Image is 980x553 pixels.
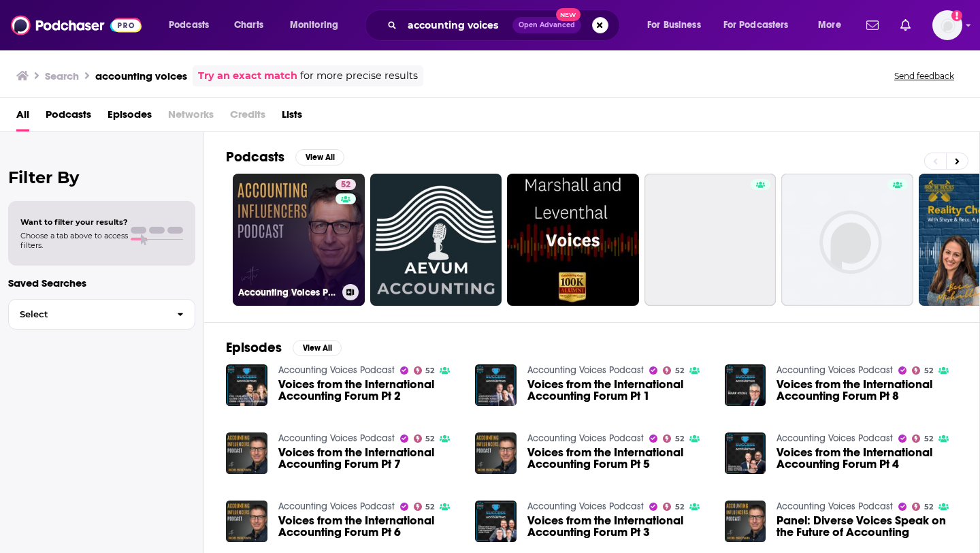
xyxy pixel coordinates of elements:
[527,364,644,376] a: Accounting Voices Podcast
[169,16,209,35] span: Podcasts
[527,379,708,402] a: Voices from the International Accounting Forum Pt 1
[725,364,766,406] img: Voices from the International Accounting Forum Pt 8
[556,8,581,21] span: New
[336,179,356,190] a: 52
[932,10,962,40] span: Logged in as notablypr2
[282,104,302,131] span: Lists
[9,310,166,319] span: Select
[675,504,684,510] span: 52
[226,432,267,474] img: Voices from the International Accounting Forum Pt 7
[226,148,284,165] h2: Podcasts
[638,14,718,36] button: open menu
[519,22,575,29] span: Open Advanced
[725,501,766,542] a: Panel: Diverse Voices Speak on the Future of Accounting
[226,339,342,356] a: EpisodesView All
[924,504,933,510] span: 52
[238,287,337,298] h3: Accounting Voices Podcast
[777,364,893,376] a: Accounting Voices Podcast
[20,217,128,227] span: Want to filter your results?
[278,501,395,512] a: Accounting Voices Podcast
[278,447,459,470] a: Voices from the International Accounting Forum Pt 7
[663,503,684,511] a: 52
[414,434,435,443] a: 52
[226,148,344,165] a: PodcastsView All
[527,447,708,470] a: Voices from the International Accounting Forum Pt 5
[777,447,958,470] a: Voices from the International Accounting Forum Pt 4
[924,436,933,442] span: 52
[46,104,91,131] a: Podcasts
[300,68,418,84] span: for more precise results
[777,379,958,402] span: Voices from the International Accounting Forum Pt 8
[951,10,962,21] svg: Add a profile image
[280,14,356,36] button: open menu
[226,364,267,406] img: Voices from the International Accounting Forum Pt 2
[278,364,395,376] a: Accounting Voices Podcast
[475,364,517,406] img: Voices from the International Accounting Forum Pt 1
[512,17,581,33] button: Open AdvancedNew
[295,149,344,165] button: View All
[278,432,395,444] a: Accounting Voices Podcast
[912,503,933,511] a: 52
[8,299,195,330] button: Select
[425,504,434,510] span: 52
[527,501,644,512] a: Accounting Voices Podcast
[890,70,958,82] button: Send feedback
[293,340,342,356] button: View All
[912,366,933,375] a: 52
[777,432,893,444] a: Accounting Voices Podcast
[234,16,263,35] span: Charts
[230,104,265,131] span: Credits
[8,168,195,187] h2: Filter By
[475,432,517,474] img: Voices from the International Accounting Forum Pt 5
[723,16,789,35] span: For Podcasters
[278,515,459,538] a: Voices from the International Accounting Forum Pt 6
[159,14,227,36] button: open menu
[912,434,933,443] a: 52
[414,366,435,375] a: 52
[924,368,933,374] span: 52
[777,515,958,538] a: Panel: Diverse Voices Speak on the Future of Accounting
[20,231,128,250] span: Choose a tab above to access filters.
[725,432,766,474] img: Voices from the International Accounting Forum Pt 4
[198,68,297,84] a: Try an exact match
[108,104,152,131] a: Episodes
[808,14,858,36] button: open menu
[675,436,684,442] span: 52
[932,10,962,40] button: Show profile menu
[226,339,282,356] h2: Episodes
[663,434,684,443] a: 52
[777,501,893,512] a: Accounting Voices Podcast
[378,10,633,41] div: Search podcasts, credits, & more...
[11,12,142,38] img: Podchaser - Follow, Share and Rate Podcasts
[402,14,512,36] input: Search podcasts, credits, & more...
[663,366,684,375] a: 52
[45,69,79,82] h3: Search
[95,69,187,82] h3: accounting voices
[425,368,434,374] span: 52
[527,515,708,538] a: Voices from the International Accounting Forum Pt 3
[341,178,350,192] span: 52
[932,10,962,40] img: User Profile
[16,104,29,131] span: All
[290,16,338,35] span: Monitoring
[475,501,517,542] img: Voices from the International Accounting Forum Pt 3
[527,432,644,444] a: Accounting Voices Podcast
[226,501,267,542] img: Voices from the International Accounting Forum Pt 6
[861,14,884,37] a: Show notifications dropdown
